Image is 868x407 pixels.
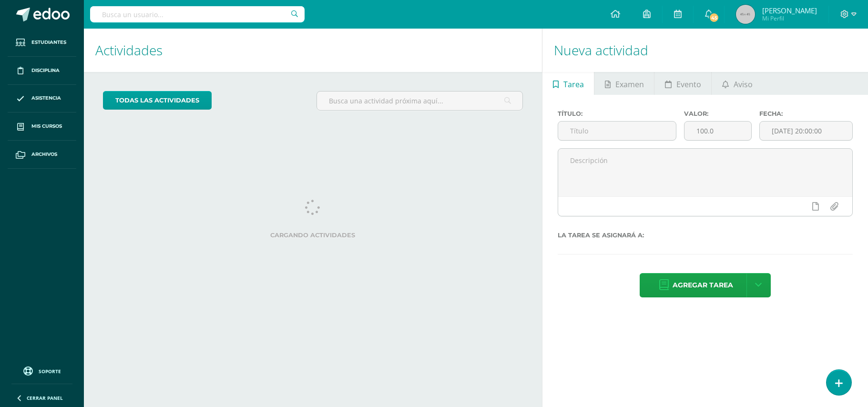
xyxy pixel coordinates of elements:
[39,368,61,375] span: Soporte
[759,110,853,117] label: Fecha:
[762,6,817,15] span: [PERSON_NAME]
[31,94,61,102] span: Asistencia
[554,29,857,72] h1: Nueva actividad
[8,29,76,57] a: Estudiantes
[31,39,66,46] span: Estudiantes
[31,151,57,158] span: Archivos
[103,91,212,110] a: todas las Actividades
[8,112,76,141] a: Mis cursos
[8,85,76,113] a: Asistencia
[762,14,817,22] span: Mi Perfil
[90,6,305,22] input: Busca un usuario...
[558,122,676,140] input: Título
[673,274,733,297] span: Agregar tarea
[684,122,752,140] input: Puntos máximos
[8,141,76,169] a: Archivos
[654,72,711,95] a: Evento
[712,72,763,95] a: Aviso
[615,73,644,96] span: Examen
[317,92,522,110] input: Busca una actividad próxima aquí...
[103,232,523,239] label: Cargando actividades
[558,110,676,117] label: Título:
[563,73,584,96] span: Tarea
[760,122,852,140] input: Fecha de entrega
[734,73,753,96] span: Aviso
[11,364,72,377] a: Soporte
[31,122,62,130] span: Mis cursos
[31,67,60,74] span: Disciplina
[684,110,752,117] label: Valor:
[542,72,594,95] a: Tarea
[736,5,755,24] img: 45x45
[95,29,531,72] h1: Actividades
[558,232,853,239] label: La tarea se asignará a:
[709,12,719,23] span: 45
[27,395,63,401] span: Cerrar panel
[676,73,701,96] span: Evento
[8,57,76,85] a: Disciplina
[594,72,654,95] a: Examen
